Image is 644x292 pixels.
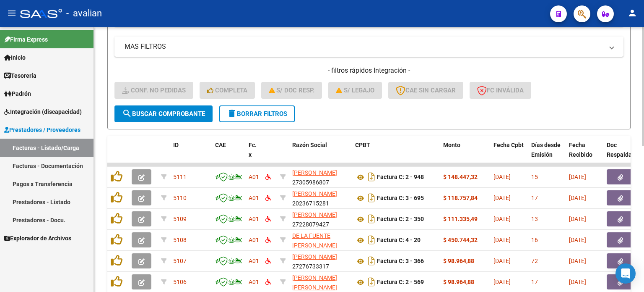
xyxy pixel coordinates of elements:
[493,142,524,148] span: Fecha Cpbt
[249,279,259,285] span: A01
[531,279,538,285] span: 17
[569,195,586,201] span: [DATE]
[261,82,322,99] button: S/ Doc Resp.
[292,252,348,270] div: 27276733317
[7,8,17,18] mat-icon: menu
[249,237,259,243] span: A01
[569,216,586,222] span: [DATE]
[227,108,237,118] mat-icon: delete
[377,258,424,265] strong: Factura C: 3 - 366
[249,195,259,201] span: A01
[173,237,187,243] span: 5108
[170,136,212,173] datatable-header-cell: ID
[531,237,538,243] span: 16
[292,210,348,228] div: 27228079427
[477,87,524,94] span: FC Inválida
[114,82,193,99] button: Conf. no pedidas
[531,195,538,201] span: 17
[122,110,205,118] span: Buscar Comprobante
[493,279,511,285] span: [DATE]
[4,234,71,243] span: Explorador de Archivos
[569,142,592,158] span: Fecha Recibido
[366,275,377,289] i: Descargar documento
[366,170,377,184] i: Descargar documento
[173,279,187,285] span: 5106
[443,216,478,222] strong: $ 111.335,49
[615,263,636,284] div: Open Intercom Messenger
[269,87,315,94] span: S/ Doc Resp.
[4,35,48,44] span: Firma Express
[569,237,586,243] span: [DATE]
[173,258,187,264] span: 5107
[440,136,490,173] datatable-header-cell: Monto
[531,174,538,180] span: 15
[292,190,337,197] span: [PERSON_NAME]
[292,142,327,148] span: Razón Social
[292,189,348,207] div: 20236715281
[377,216,424,223] strong: Factura C: 2 - 350
[443,237,478,243] strong: $ 450.744,32
[396,87,456,94] span: CAE SIN CARGAR
[207,87,247,94] span: Completa
[249,142,257,158] span: Fc. x
[493,258,511,264] span: [DATE]
[289,136,352,173] datatable-header-cell: Razón Social
[249,174,259,180] span: A01
[173,174,187,180] span: 5111
[531,258,538,264] span: 72
[490,136,528,173] datatable-header-cell: Fecha Cpbt
[292,231,348,249] div: 20275162036
[566,136,603,173] datatable-header-cell: Fecha Recibido
[493,216,511,222] span: [DATE]
[4,53,26,62] span: Inicio
[493,237,511,243] span: [DATE]
[443,174,478,180] strong: $ 148.447,32
[4,125,80,134] span: Prestadores / Proveedores
[4,107,82,116] span: Integración (discapacidad)
[173,195,187,201] span: 5110
[443,142,460,148] span: Monto
[627,8,637,18] mat-icon: person
[377,195,424,202] strong: Factura C: 3 - 695
[292,211,337,218] span: [PERSON_NAME]
[122,108,132,118] mat-icon: search
[66,4,102,23] span: - avalian
[569,258,586,264] span: [DATE]
[125,42,603,51] mat-panel-title: MAS FILTROS
[292,169,337,176] span: [PERSON_NAME]
[531,142,561,158] span: Días desde Emisión
[219,105,295,122] button: Borrar Filtros
[388,82,463,99] button: CAE SIN CARGAR
[569,174,586,180] span: [DATE]
[292,168,348,186] div: 27305986807
[245,136,262,173] datatable-header-cell: Fc. x
[292,232,337,249] span: DE LA FUENTE [PERSON_NAME]
[377,237,421,244] strong: Factura C: 4 - 20
[528,136,566,173] datatable-header-cell: Días desde Emisión
[114,105,213,122] button: Buscar Comprobante
[292,253,337,260] span: [PERSON_NAME]
[173,142,179,148] span: ID
[215,142,226,148] span: CAE
[531,216,538,222] span: 13
[352,136,440,173] datatable-header-cell: CPBT
[377,174,424,181] strong: Factura C: 2 - 948
[366,233,377,247] i: Descargar documento
[443,279,474,285] strong: $ 98.964,88
[355,142,370,148] span: CPBT
[366,212,377,226] i: Descargar documento
[443,195,478,201] strong: $ 118.757,84
[249,258,259,264] span: A01
[212,136,245,173] datatable-header-cell: CAE
[366,191,377,205] i: Descargar documento
[122,87,186,94] span: Conf. no pedidas
[292,273,348,291] div: 27235030743
[336,87,374,94] span: S/ legajo
[4,71,36,80] span: Tesorería
[328,82,382,99] button: S/ legajo
[366,254,377,268] i: Descargar documento
[173,216,187,222] span: 5109
[493,195,511,201] span: [DATE]
[292,274,337,291] span: [PERSON_NAME] [PERSON_NAME]
[493,174,511,180] span: [DATE]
